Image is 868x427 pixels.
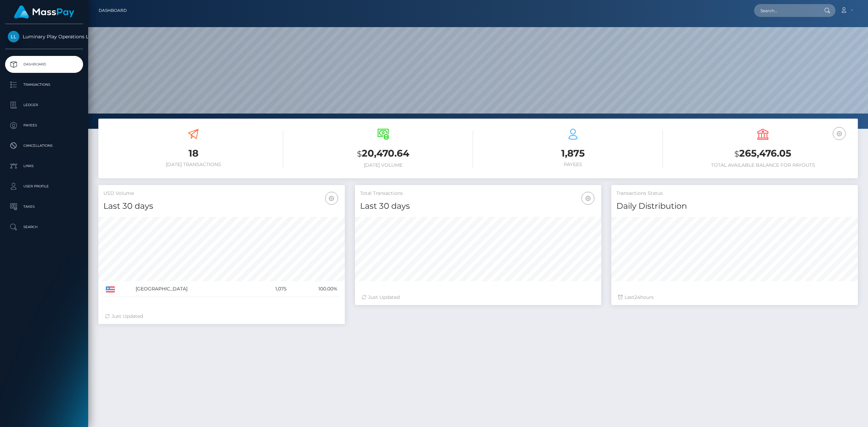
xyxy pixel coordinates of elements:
[106,286,115,292] img: US.png
[103,162,283,167] h6: [DATE] Transactions
[103,190,340,197] h5: USD Volume
[103,200,340,212] h4: Last 30 days
[103,147,283,160] h3: 18
[360,200,596,212] h4: Last 30 days
[105,313,338,320] div: Just Updated
[5,34,83,40] span: Luminary Play Operations Limited
[8,120,80,130] p: Payees
[5,198,83,215] a: Taxes
[360,190,596,197] h5: Total Transactions
[8,141,80,151] p: Cancellations
[8,181,80,191] p: User Profile
[616,190,853,197] h5: Transactions Status
[616,200,853,212] h4: Daily Distribution
[8,161,80,171] p: Links
[362,294,595,301] div: Just Updated
[673,147,853,161] h3: 265,476.05
[734,149,739,159] small: $
[5,158,83,175] a: Links
[8,31,19,42] img: Luminary Play Operations Limited
[5,97,83,114] a: Ledger
[5,219,83,236] a: Search
[5,56,83,73] a: Dashboard
[5,137,83,154] a: Cancellations
[5,117,83,134] a: Payees
[289,281,340,297] td: 100.00%
[255,281,289,297] td: 1,075
[8,202,80,212] p: Taxes
[99,3,127,18] a: Dashboard
[754,4,818,17] input: Search...
[293,147,473,161] h3: 20,470.64
[8,100,80,110] p: Ledger
[483,147,663,160] h3: 1,875
[14,5,74,19] img: MassPay Logo
[634,294,640,300] span: 24
[618,294,851,301] div: Last hours
[483,162,663,167] h6: Payees
[133,281,255,297] td: [GEOGRAPHIC_DATA]
[293,162,473,168] h6: [DATE] Volume
[8,59,80,69] p: Dashboard
[5,178,83,195] a: User Profile
[8,222,80,232] p: Search
[673,162,853,168] h6: Total Available Balance for Payouts
[5,76,83,93] a: Transactions
[8,80,80,90] p: Transactions
[357,149,362,159] small: $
